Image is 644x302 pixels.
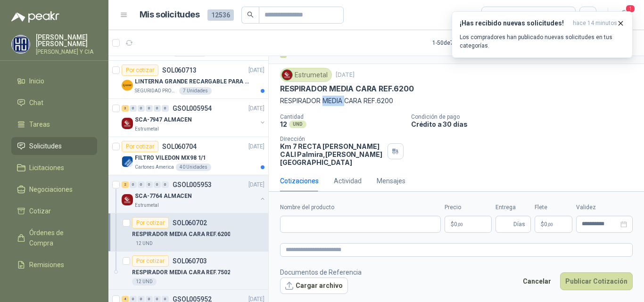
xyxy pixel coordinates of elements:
a: Tareas [11,115,97,133]
p: Crédito a 30 días [411,120,640,128]
div: Por cotizar [122,65,158,76]
div: 12 UND [132,240,157,247]
span: ,00 [457,222,463,227]
a: Por cotizarSOL060704[DATE] Company LogoFILTRO VILEDON MX98 1/1Cartones America40 Unidades [108,137,268,175]
span: Chat [29,98,43,108]
div: 1 - 50 de 7961 [432,35,494,50]
p: SOL060704 [162,143,197,150]
p: Dirección [280,136,384,142]
p: $0,00 [445,216,492,233]
p: Km 7 RECTA [PERSON_NAME] CALI Palmira , [PERSON_NAME][GEOGRAPHIC_DATA] [280,142,384,166]
a: Licitaciones [11,159,97,177]
a: Cotizar [11,202,97,220]
a: Por cotizarSOL060702RESPIRADOR MEDIA CARA REF.620012 UND [108,213,268,252]
div: Por cotizar [132,255,169,267]
p: SOL060703 [173,258,207,264]
p: [DATE] [248,142,264,151]
div: 2 [122,181,129,188]
span: Inicio [29,76,44,86]
img: Company Logo [12,35,30,53]
div: 0 [130,105,137,112]
div: 0 [138,105,145,112]
a: Chat [11,94,97,112]
button: Cargar archivo [280,278,348,294]
p: GSOL005954 [173,105,212,112]
span: Órdenes de Compra [29,228,88,248]
div: UND [289,121,306,128]
h3: ¡Has recibido nuevas solicitudes! [460,19,569,27]
div: Por cotizar [122,141,158,152]
p: Cartones America [135,163,174,171]
a: 2 0 0 0 0 0 GSOL005953[DATE] Company LogoSCA-7764 ALMACENEstrumetal [122,179,266,209]
p: RESPIRADOR MEDIA CARA REF.6200 [132,230,230,239]
span: Licitaciones [29,163,64,173]
p: Cantidad [280,114,404,120]
p: [DATE] [248,66,264,75]
a: Inicio [11,72,97,90]
span: 0 [544,221,553,227]
span: 0 [454,221,463,227]
p: Condición de pago [411,114,640,120]
p: RESPIRADOR MEDIA CARA REF.7502 [132,268,230,277]
img: Company Logo [122,156,133,167]
a: Por cotizarSOL060713[DATE] Company LogoLINTERNA GRANDE RECARGABLE PARA ESPACIOS ABIERTOS 100-150M... [108,61,268,99]
p: SOL060713 [162,67,197,73]
span: Remisiones [29,260,64,270]
img: Company Logo [282,70,292,80]
img: Logo peakr [11,11,59,23]
span: Cotizar [29,206,51,216]
span: 1 [625,4,636,13]
img: Company Logo [122,80,133,91]
div: Por cotizar [132,217,169,229]
div: 40 Unidades [176,163,211,171]
label: Validez [576,203,633,212]
p: Estrumetal [135,125,159,133]
a: Configuración [11,278,97,295]
p: SEGURIDAD PROVISER LTDA [135,87,177,95]
span: Días [513,216,525,232]
div: 0 [162,105,169,112]
p: [DATE] [248,180,264,189]
div: 0 [146,181,153,188]
p: FILTRO VILEDON MX98 1/1 [135,154,206,163]
p: $ 0,00 [535,216,572,233]
a: 3 0 0 0 0 0 GSOL005954[DATE] Company LogoSCA-7947 ALMACENEstrumetal [122,103,266,133]
a: Negociaciones [11,180,97,198]
span: Solicitudes [29,141,62,151]
div: 12 UND [132,278,157,286]
div: 7 Unidades [179,87,212,95]
label: Precio [445,203,492,212]
p: 12 [280,120,287,128]
label: Nombre del producto [280,203,441,212]
p: [DATE] [248,104,264,113]
div: Todas [487,10,507,20]
div: 0 [162,181,169,188]
div: 0 [146,105,153,112]
p: SCA-7947 ALMACEN [135,115,192,124]
img: Company Logo [122,118,133,129]
div: 0 [154,181,161,188]
img: Company Logo [122,194,133,205]
span: $ [541,221,544,227]
p: Documentos de Referencia [280,267,362,278]
div: 0 [154,105,161,112]
p: Estrumetal [135,202,159,209]
div: Mensajes [377,176,405,186]
button: Publicar Cotización [560,272,633,290]
label: Entrega [495,203,531,212]
a: Por cotizarSOL060703RESPIRADOR MEDIA CARA REF.750212 UND [108,252,268,290]
label: Flete [535,203,572,212]
a: Solicitudes [11,137,97,155]
span: ,00 [547,222,553,227]
div: Actividad [334,176,362,186]
span: Negociaciones [29,184,73,195]
span: 12536 [207,9,234,21]
p: GSOL005953 [173,181,212,188]
p: [PERSON_NAME] Y CIA [36,49,97,55]
p: LINTERNA GRANDE RECARGABLE PARA ESPACIOS ABIERTOS 100-150MTS [135,77,252,86]
div: 3 [122,105,129,112]
div: 0 [138,181,145,188]
div: 0 [130,181,137,188]
button: 1 [616,7,633,24]
span: Tareas [29,119,50,130]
